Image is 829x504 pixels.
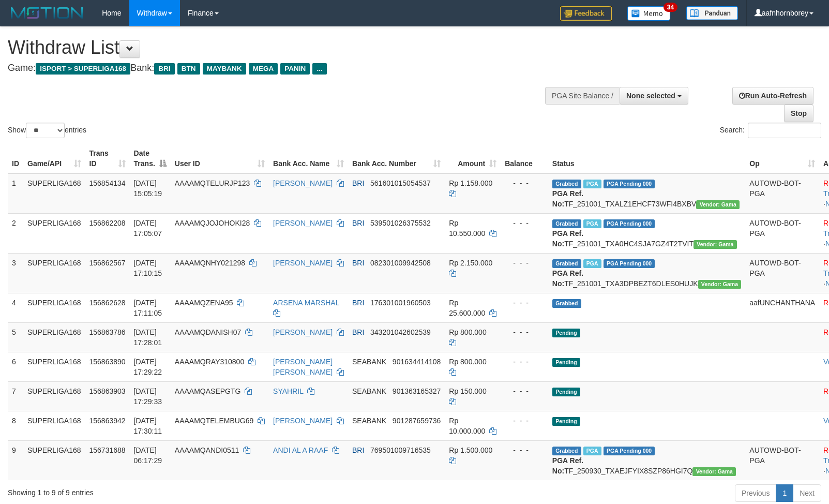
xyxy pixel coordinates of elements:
[273,417,333,425] a: [PERSON_NAME]
[370,179,431,187] span: Copy 561601015054537 to clipboard
[23,322,85,352] td: SUPERLIGA168
[370,328,431,336] span: Copy 343201042602539 to clipboard
[370,446,431,454] span: Copy 769501009716535 to clipboard
[548,253,745,293] td: TF_251001_TXA3DPBEZT6DLES0HUJK
[134,219,162,238] span: [DATE] 17:05:07
[89,358,126,366] span: 156863890
[745,144,819,173] th: Op: activate to sort column ascending
[449,358,486,366] span: Rp 800.000
[352,446,364,454] span: BRI
[8,293,23,322] td: 4
[604,219,655,228] span: PGA Pending
[8,381,23,411] td: 7
[552,456,583,475] b: PGA Ref. No:
[23,440,85,480] td: SUPERLIGA168
[583,447,601,455] span: Marked by aafromsomean
[505,386,544,396] div: - - -
[732,87,813,105] a: Run Auto-Refresh
[8,483,338,498] div: Showing 1 to 9 of 9 entries
[23,253,85,293] td: SUPERLIGA168
[8,63,542,73] h4: Game: Bank:
[449,179,492,187] span: Rp 1.158.000
[560,6,612,21] img: Feedback.jpg
[175,259,245,267] span: AAAAMQNHY021298
[8,37,542,58] h1: Withdraw List
[352,219,364,227] span: BRI
[745,213,819,253] td: AUTOWD-BOT-PGA
[552,417,580,426] span: Pending
[8,253,23,293] td: 3
[23,213,85,253] td: SUPERLIGA168
[175,358,244,366] span: AAAAMQRAY310800
[692,467,736,476] span: Vendor URL: https://trx31.1velocity.biz
[552,219,581,228] span: Grabbed
[505,327,544,337] div: - - -
[583,180,601,188] span: Marked by aafsengchandara
[748,123,821,138] input: Search:
[720,123,821,138] label: Search:
[548,213,745,253] td: TF_251001_TXA0HC4SJA7GZ4T2TVIT
[273,387,303,395] a: SYAHRIL
[545,87,620,105] div: PGA Site Balance /
[735,484,776,502] a: Previous
[696,200,740,209] span: Vendor URL: https://trx31.1velocity.biz
[352,299,364,307] span: BRI
[793,484,821,502] a: Next
[686,6,738,20] img: panduan.png
[505,357,544,367] div: - - -
[449,417,485,435] span: Rp 10.000.000
[552,229,583,248] b: PGA Ref. No:
[352,179,364,187] span: BRI
[8,411,23,440] td: 8
[505,258,544,268] div: - - -
[175,299,233,307] span: AAAAMQZENA95
[8,322,23,352] td: 5
[8,123,86,138] label: Show entries
[23,381,85,411] td: SUPERLIGA168
[85,144,130,173] th: Trans ID: activate to sort column ascending
[273,299,339,307] a: ARSENA MARSHAL
[175,179,250,187] span: AAAAMQTELURJP123
[501,144,548,173] th: Balance
[449,219,485,238] span: Rp 10.550.000
[171,144,269,173] th: User ID: activate to sort column ascending
[505,445,544,455] div: - - -
[445,144,501,173] th: Amount: activate to sort column ascending
[134,387,162,406] span: [DATE] 17:29:33
[23,352,85,381] td: SUPERLIGA168
[552,329,580,337] span: Pending
[89,299,126,307] span: 156862628
[745,253,819,293] td: AUTOWD-BOT-PGA
[23,293,85,322] td: SUPERLIGA168
[130,144,171,173] th: Date Trans.: activate to sort column descending
[154,63,174,75] span: BRI
[273,219,333,227] a: [PERSON_NAME]
[273,328,333,336] a: [PERSON_NAME]
[352,358,386,366] span: SEABANK
[604,180,655,188] span: PGA Pending
[352,259,364,267] span: BRI
[8,440,23,480] td: 9
[745,173,819,214] td: AUTOWD-BOT-PGA
[583,259,601,268] span: Marked by aafsengchandara
[449,328,486,336] span: Rp 800.000
[449,259,492,267] span: Rp 2.150.000
[694,240,737,249] span: Vendor URL: https://trx31.1velocity.biz
[134,358,162,376] span: [DATE] 17:29:22
[627,6,671,21] img: Button%20Memo.svg
[548,440,745,480] td: TF_250930_TXAEJFYIX8SZP86HGI7Q
[175,219,250,227] span: AAAAMQJOJOHOKI28
[745,440,819,480] td: AUTOWD-BOT-PGA
[89,179,126,187] span: 156854134
[393,387,441,395] span: Copy 901363165327 to clipboard
[280,63,310,75] span: PANIN
[273,358,333,376] a: [PERSON_NAME] [PERSON_NAME]
[604,259,655,268] span: PGA Pending
[8,5,86,21] img: MOTION_logo.png
[8,144,23,173] th: ID
[273,259,333,267] a: [PERSON_NAME]
[89,387,126,395] span: 156863903
[370,259,431,267] span: Copy 082301009942508 to clipboard
[626,92,675,100] span: None selected
[352,387,386,395] span: SEABANK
